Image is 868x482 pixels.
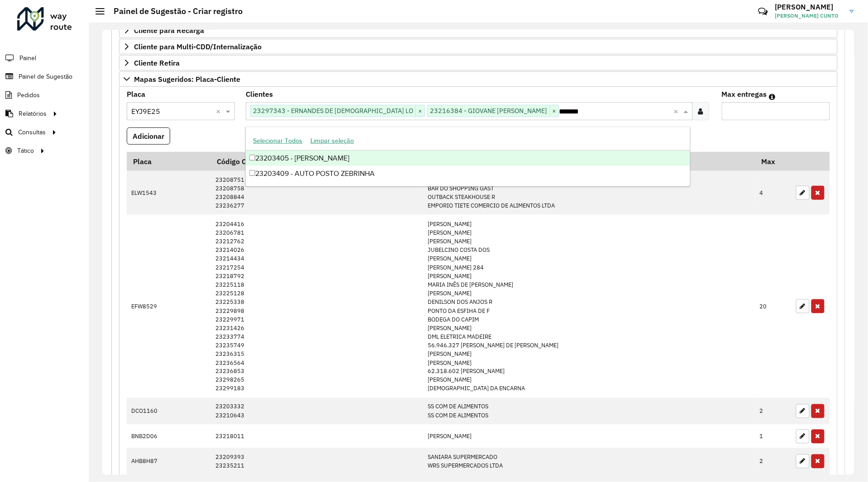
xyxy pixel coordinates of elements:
[134,27,204,34] span: Cliente para Recarga
[211,425,423,448] td: 23218011
[755,215,792,398] td: 20
[127,448,211,475] td: AHB8H87
[755,152,792,171] th: Max
[549,106,558,117] span: ×
[769,93,776,100] em: Máximo de clientes que serão colocados na mesma rota com os clientes informados
[19,109,47,118] span: Relatórios
[119,39,838,54] a: Cliente para Multi-CDD/Internalização
[754,2,773,21] a: Contato Rápido
[211,171,423,215] td: 23208751 23208758 23208844 23236277
[246,166,690,181] div: 23203409 - AUTO POSTO ZEBRINHA
[211,398,423,425] td: 23203332 23210643
[251,105,415,116] span: 23297343 - ERNANDES DE [DEMOGRAPHIC_DATA] LO
[249,134,306,148] button: Selecionar Todos
[127,89,145,99] label: Placa
[423,215,755,398] td: [PERSON_NAME] [PERSON_NAME] [PERSON_NAME] JUBELCINO COSTA DOS [PERSON_NAME] [PERSON_NAME] 284 [PE...
[211,152,423,171] th: Código Cliente
[127,171,211,215] td: ELW1543
[423,171,755,215] td: BK BRASIL OPERACAO E BAR DO SHOPPING GAST OUTBACK STEAKHOUSE R EMPORIO TIETE COMERCIO DE ALIMENTO...
[423,425,755,448] td: [PERSON_NAME]
[415,106,424,117] span: ×
[423,398,755,425] td: SS COM DE ALIMENTOS SS COM DE ALIMENTOS
[19,53,36,63] span: Painel
[755,425,792,448] td: 1
[755,448,792,475] td: 2
[19,72,72,81] span: Painel de Sugestão
[134,59,180,66] span: Cliente Retira
[17,146,34,156] span: Tático
[211,448,423,475] td: 23209393 23235211
[246,89,273,99] label: Clientes
[216,106,224,117] span: Clear all
[423,448,755,475] td: SANIARA SUPERMERCADO WRS SUPERMERCADOS LTDA
[428,105,549,116] span: 23216384 - GIOVANE [PERSON_NAME]
[134,43,262,50] span: Cliente para Multi-CDD/Internalização
[722,89,767,99] label: Max entregas
[105,6,243,16] h2: Painel de Sugestão - Criar registro
[127,425,211,448] td: BNB2D06
[775,12,843,20] span: [PERSON_NAME] CUNTO
[245,127,691,187] ng-dropdown-panel: Options list
[127,215,211,398] td: EFW8529
[119,71,838,87] a: Mapas Sugeridos: Placa-Cliente
[127,152,211,171] th: Placa
[127,398,211,425] td: DCO1160
[775,3,843,11] h3: [PERSON_NAME]
[755,398,792,425] td: 2
[674,106,682,117] span: Clear all
[17,90,40,100] span: Pedidos
[119,55,838,71] a: Cliente Retira
[134,76,240,83] span: Mapas Sugeridos: Placa-Cliente
[755,171,792,215] td: 4
[246,151,690,166] div: 23203405 - [PERSON_NAME]
[211,215,423,398] td: 23204416 23206781 23212762 23214026 23214434 23217254 23218792 23225118 23225128 23225338 2322989...
[18,128,46,137] span: Consultas
[306,134,358,148] button: Limpar seleção
[127,128,170,145] button: Adicionar
[119,23,838,38] a: Cliente para Recarga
